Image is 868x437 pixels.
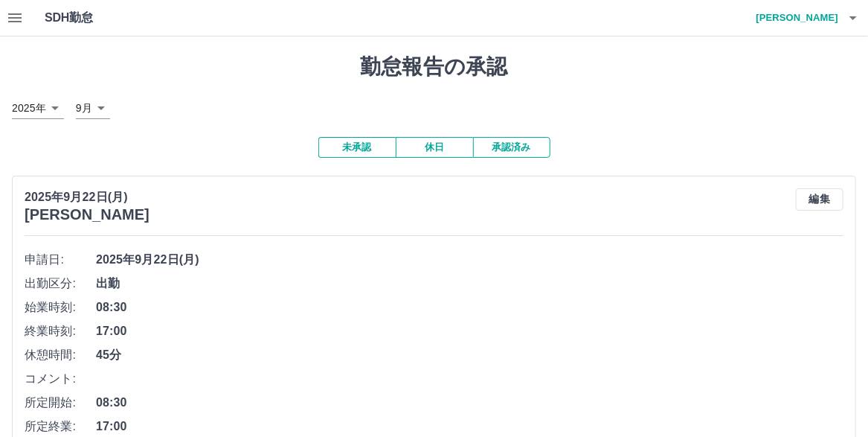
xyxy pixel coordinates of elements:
span: 終業時刻: [25,322,96,340]
span: 出勤区分: [25,275,96,293]
div: 2025年 [12,98,64,119]
span: 出勤 [96,275,843,293]
h3: [PERSON_NAME] [25,206,150,223]
span: 2025年9月22日(月) [96,251,843,269]
div: 9月 [76,98,110,119]
span: 08:30 [96,299,843,316]
span: 休憩時間: [25,346,96,364]
h1: 勤怠報告の承認 [12,54,856,80]
p: 2025年9月22日(月) [25,188,150,206]
button: 承認済み [473,137,550,158]
button: 編集 [796,188,843,211]
span: 08:30 [96,394,843,412]
span: 所定終業: [25,418,96,436]
span: コメント: [25,370,96,388]
span: 17:00 [96,322,843,340]
span: 17:00 [96,418,843,436]
span: 45分 [96,346,843,364]
button: 未承認 [318,137,396,158]
span: 申請日: [25,251,96,269]
button: 休日 [396,137,473,158]
span: 始業時刻: [25,299,96,316]
span: 所定開始: [25,394,96,412]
